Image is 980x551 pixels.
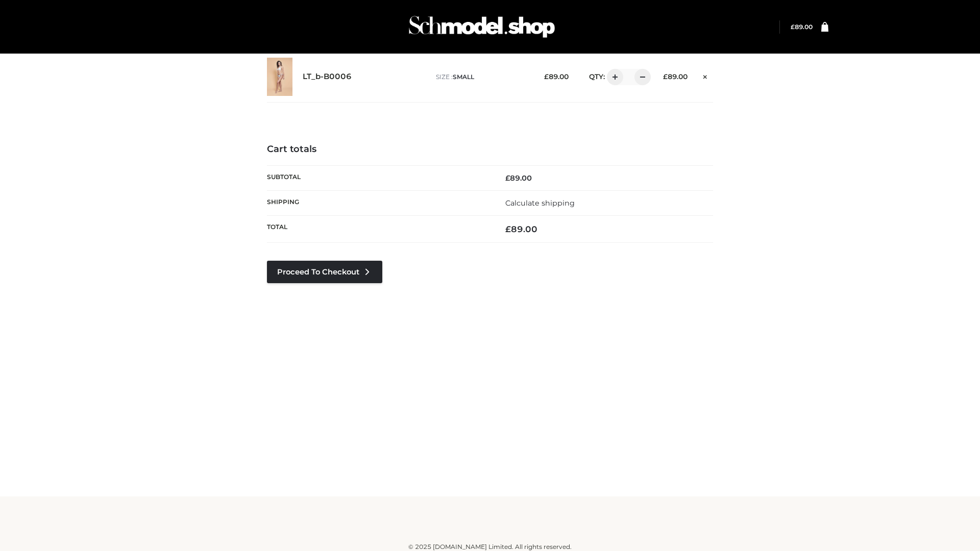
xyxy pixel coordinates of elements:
bdi: 89.00 [505,173,532,183]
th: Subtotal [267,165,490,190]
th: Shipping [267,190,490,215]
bdi: 89.00 [663,72,688,81]
a: Remove this item [698,69,713,82]
img: LT_b-B0006 - SMALL [267,58,292,96]
img: Schmodel Admin 964 [405,7,558,47]
h4: Cart totals [267,144,713,155]
bdi: 89.00 [544,72,569,81]
a: £89.00 [791,23,813,31]
th: Total [267,216,490,243]
span: £ [505,224,511,234]
div: QTY: [579,69,647,85]
span: SMALL [453,73,474,81]
span: £ [663,72,668,81]
bdi: 89.00 [505,224,537,234]
span: £ [791,23,795,31]
span: £ [544,72,549,81]
span: £ [505,173,510,183]
a: Calculate shipping [505,198,575,208]
p: size : [436,72,528,82]
a: LT_b-B0006 [303,72,352,82]
a: Proceed to Checkout [267,261,382,283]
bdi: 89.00 [791,23,813,31]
